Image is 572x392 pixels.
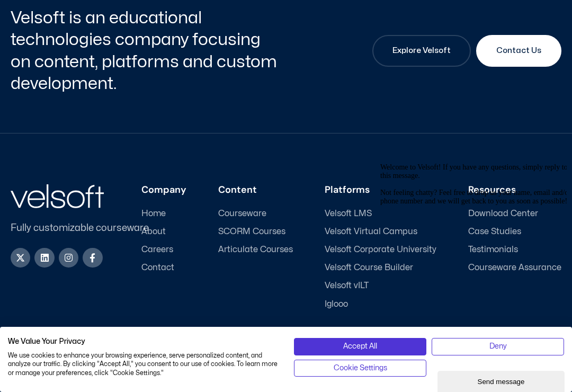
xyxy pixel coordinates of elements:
[4,4,195,46] span: Welcome to Velsoft! If you have any questions, simply reply to this message. Not feeling chatty? ...
[325,299,348,309] span: Iglooo
[8,337,278,346] h2: We Value Your Privacy
[141,184,186,196] h3: Company
[141,245,186,255] a: Careers
[376,159,567,366] iframe: chat widget
[325,281,369,291] span: Velsoft vILT
[325,263,413,273] span: Velsoft Course Builder
[141,227,166,237] span: About
[4,4,195,47] div: Welcome to Velsoft! If you have any questions, simply reply to this message.Not feeling chatty? F...
[141,209,186,219] a: Home
[218,209,293,219] a: Courseware
[218,209,266,219] span: Courseware
[334,362,387,374] span: Cookie Settings
[141,245,173,255] span: Careers
[325,245,436,255] a: Velsoft Corporate University
[325,184,436,196] h3: Platforms
[11,7,283,95] h2: Velsoft is an educational technologies company focusing on content, platforms and custom developm...
[325,209,436,219] a: Velsoft LMS
[325,281,436,291] a: Velsoft vILT
[476,35,561,67] a: Contact Us
[141,263,186,273] a: Contact
[141,263,174,273] span: Contact
[11,221,166,235] p: Fully customizable courseware
[325,227,436,237] a: Velsoft Virtual Campus
[141,227,186,237] a: About
[294,338,426,355] button: Accept all cookies
[218,245,293,255] a: Articulate Courses
[496,44,541,57] span: Contact Us
[8,351,278,378] p: We use cookies to enhance your browsing experience, serve personalized content, and analyze our t...
[141,209,166,219] span: Home
[437,369,567,392] iframe: chat widget
[218,227,293,237] a: SCORM Courses
[218,227,285,237] span: SCORM Courses
[294,360,426,377] button: Adjust cookie preferences
[325,227,417,237] span: Velsoft Virtual Campus
[325,299,436,309] a: Iglooo
[325,209,372,219] span: Velsoft LMS
[372,35,471,67] a: Explore Velsoft
[325,263,436,273] a: Velsoft Course Builder
[218,184,293,196] h3: Content
[392,44,451,57] span: Explore Velsoft
[343,341,377,352] span: Accept All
